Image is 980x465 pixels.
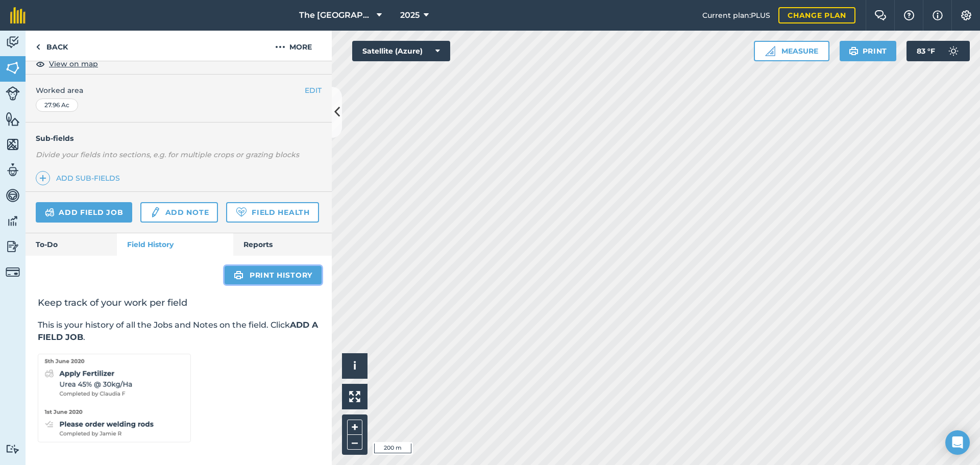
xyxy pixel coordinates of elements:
[6,60,20,76] img: svg+xml;base64,PHN2ZyB4bWxucz0iaHR0cDovL3d3dy53My5vcmcvMjAwMC9zdmciIHdpZHRoPSI1NiIgaGVpZ2h0PSI2MC...
[39,172,46,184] img: svg+xml;base64,PHN2ZyB4bWxucz0iaHR0cDovL3d3dy53My5vcmcvMjAwMC9zdmciIHdpZHRoPSIxNCIgaGVpZ2h0PSIyNC...
[702,10,770,21] span: Current plan : PLUS
[36,171,124,185] a: Add sub-fields
[903,10,915,20] img: A question mark icon
[754,41,829,61] button: Measure
[225,266,322,284] a: Print history
[233,233,332,256] a: Reports
[840,41,897,61] button: Print
[6,162,20,178] img: svg+xml;base64,PD94bWwgdmVyc2lvbj0iMS4wIiBlbmNvZGluZz0idXRmLTgiPz4KPCEtLSBHZW5lcmF0b3I6IEFkb2JlIE...
[342,353,367,379] button: i
[6,213,20,229] img: svg+xml;base64,PD94bWwgdmVyc2lvbj0iMS4wIiBlbmNvZGluZz0idXRmLTgiPz4KPCEtLSBHZW5lcmF0b3I6IEFkb2JlIE...
[36,99,78,112] div: 27.96 Ac
[917,41,935,61] span: 83 ° F
[906,41,970,61] button: 83 °F
[234,269,243,281] img: svg+xml;base64,PHN2ZyB4bWxucz0iaHR0cDovL3d3dy53My5vcmcvMjAwMC9zdmciIHdpZHRoPSIxOSIgaGVpZ2h0PSIyNC...
[275,41,285,53] img: svg+xml;base64,PHN2ZyB4bWxucz0iaHR0cDovL3d3dy53My5vcmcvMjAwMC9zdmciIHdpZHRoPSIyMCIgaGVpZ2h0PSIyNC...
[400,9,420,21] span: 2025
[6,265,20,279] img: svg+xml;base64,PD94bWwgdmVyc2lvbj0iMS4wIiBlbmNvZGluZz0idXRmLTgiPz4KPCEtLSBHZW5lcmF0b3I6IEFkb2JlIE...
[255,31,332,61] button: More
[874,10,887,20] img: Two speech bubbles overlapping with the left bubble in the forefront
[26,31,78,61] a: Back
[36,41,40,53] img: svg+xml;base64,PHN2ZyB4bWxucz0iaHR0cDovL3d3dy53My5vcmcvMjAwMC9zdmciIHdpZHRoPSI5IiBoZWlnaHQ9IjI0Ii...
[6,188,20,203] img: svg+xml;base64,PD94bWwgdmVyc2lvbj0iMS4wIiBlbmNvZGluZz0idXRmLTgiPz4KPCEtLSBHZW5lcmF0b3I6IEFkb2JlIE...
[960,10,972,20] img: A cog icon
[26,133,332,144] h4: Sub-fields
[36,202,132,223] a: Add field job
[226,202,318,223] a: Field Health
[299,9,373,21] span: The [GEOGRAPHIC_DATA] at the Ridge
[6,35,20,50] img: svg+xml;base64,PD94bWwgdmVyc2lvbj0iMS4wIiBlbmNvZGluZz0idXRmLTgiPz4KPCEtLSBHZW5lcmF0b3I6IEFkb2JlIE...
[140,202,218,223] a: Add note
[49,58,98,69] span: View on map
[45,206,55,218] img: svg+xml;base64,PD94bWwgdmVyc2lvbj0iMS4wIiBlbmNvZGluZz0idXRmLTgiPz4KPCEtLSBHZW5lcmF0b3I6IEFkb2JlIE...
[347,420,362,435] button: +
[38,297,320,309] h2: Keep track of your work per field
[945,430,970,455] div: Open Intercom Messenger
[765,46,775,56] img: Ruler icon
[117,233,233,256] a: Field History
[349,391,360,402] img: Four arrows, one pointing top left, one top right, one bottom right and the last bottom left
[36,58,98,70] button: View on map
[38,319,320,344] p: This is your history of all the Jobs and Notes on the field. Click .
[305,85,322,96] button: EDIT
[6,111,20,127] img: svg+xml;base64,PHN2ZyB4bWxucz0iaHR0cDovL3d3dy53My5vcmcvMjAwMC9zdmciIHdpZHRoPSI1NiIgaGVpZ2h0PSI2MC...
[36,150,299,159] em: Divide your fields into sections, e.g. for multiple crops or grazing blocks
[36,85,322,96] span: Worked area
[943,41,964,61] img: svg+xml;base64,PD94bWwgdmVyc2lvbj0iMS4wIiBlbmNvZGluZz0idXRmLTgiPz4KPCEtLSBHZW5lcmF0b3I6IEFkb2JlIE...
[38,320,318,342] strong: ADD A FIELD JOB
[150,206,161,218] img: svg+xml;base64,PD94bWwgdmVyc2lvbj0iMS4wIiBlbmNvZGluZz0idXRmLTgiPz4KPCEtLSBHZW5lcmF0b3I6IEFkb2JlIE...
[10,7,26,23] img: fieldmargin Logo
[778,7,855,23] a: Change plan
[933,9,943,21] img: svg+xml;base64,PHN2ZyB4bWxucz0iaHR0cDovL3d3dy53My5vcmcvMjAwMC9zdmciIHdpZHRoPSIxNyIgaGVpZ2h0PSIxNy...
[6,137,20,152] img: svg+xml;base64,PHN2ZyB4bWxucz0iaHR0cDovL3d3dy53My5vcmcvMjAwMC9zdmciIHdpZHRoPSI1NiIgaGVpZ2h0PSI2MC...
[6,444,20,454] img: svg+xml;base64,PD94bWwgdmVyc2lvbj0iMS4wIiBlbmNvZGluZz0idXRmLTgiPz4KPCEtLSBHZW5lcmF0b3I6IEFkb2JlIE...
[6,86,20,101] img: svg+xml;base64,PD94bWwgdmVyc2lvbj0iMS4wIiBlbmNvZGluZz0idXRmLTgiPz4KPCEtLSBHZW5lcmF0b3I6IEFkb2JlIE...
[353,359,356,372] span: i
[849,45,859,57] img: svg+xml;base64,PHN2ZyB4bWxucz0iaHR0cDovL3d3dy53My5vcmcvMjAwMC9zdmciIHdpZHRoPSIxOSIgaGVpZ2h0PSIyNC...
[26,233,117,256] a: To-Do
[6,239,20,254] img: svg+xml;base64,PD94bWwgdmVyc2lvbj0iMS4wIiBlbmNvZGluZz0idXRmLTgiPz4KPCEtLSBHZW5lcmF0b3I6IEFkb2JlIE...
[352,41,450,61] button: Satellite (Azure)
[347,435,362,450] button: –
[36,58,45,70] img: svg+xml;base64,PHN2ZyB4bWxucz0iaHR0cDovL3d3dy53My5vcmcvMjAwMC9zdmciIHdpZHRoPSIxOCIgaGVpZ2h0PSIyNC...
